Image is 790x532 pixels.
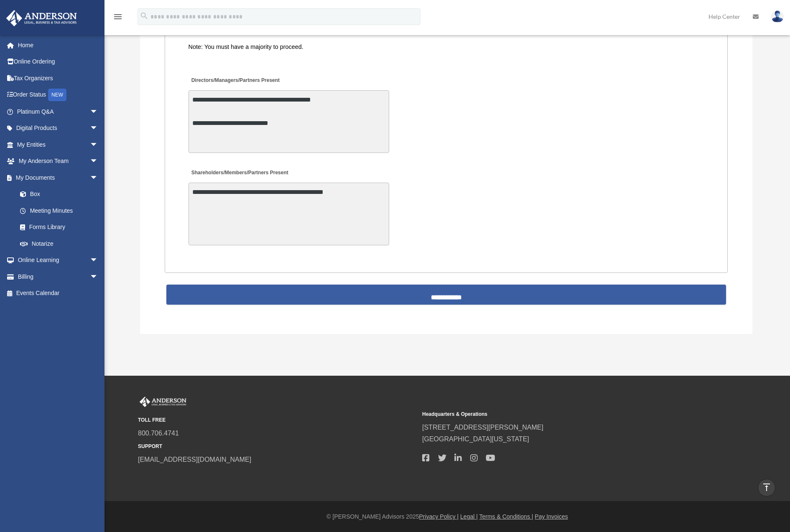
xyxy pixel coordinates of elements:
small: Headquarters & Operations [422,410,701,419]
a: Order StatusNEW [6,87,111,104]
div: © [PERSON_NAME] Advisors 2025 [104,512,790,522]
label: Directors/Managers/Partners Present [189,75,282,87]
i: search [140,11,149,20]
a: Pay Invoices [535,513,568,520]
span: Note: You must have a majority to proceed. [189,43,303,50]
img: Anderson Advisors Platinum Portal [4,10,79,26]
a: Forms Library [12,219,111,236]
a: Legal | [460,513,478,520]
a: menu [113,15,123,22]
small: TOLL FREE [138,416,416,425]
a: Tax Organizers [6,70,111,87]
a: Online Learningarrow_drop_down [6,252,111,269]
a: My Documentsarrow_drop_down [6,169,111,186]
span: arrow_drop_down [90,252,107,269]
a: [EMAIL_ADDRESS][DOMAIN_NAME] [138,456,251,463]
i: vertical_align_top [762,482,772,492]
span: arrow_drop_down [90,268,107,285]
label: Shareholders/Members/Partners Present [189,167,291,178]
a: Digital Productsarrow_drop_down [6,120,111,137]
small: SUPPORT [138,442,416,451]
a: 800.706.4741 [138,430,179,437]
a: Online Ordering [6,53,111,70]
i: menu [113,12,123,22]
a: My Anderson Teamarrow_drop_down [6,153,111,170]
a: Notarize [12,235,111,252]
a: Terms & Conditions | [479,513,533,520]
img: User Pic [771,10,784,23]
a: Privacy Policy | [419,513,459,520]
img: Anderson Advisors Platinum Portal [138,397,188,407]
a: My Entitiesarrow_drop_down [6,136,111,153]
a: [GEOGRAPHIC_DATA][US_STATE] [422,435,529,443]
span: arrow_drop_down [90,169,107,186]
a: Billingarrow_drop_down [6,268,111,285]
a: Home [6,37,111,53]
span: arrow_drop_down [90,120,107,137]
span: arrow_drop_down [90,103,107,120]
a: Meeting Minutes [12,202,107,219]
a: Box [12,186,111,203]
a: vertical_align_top [758,479,775,496]
span: arrow_drop_down [90,153,107,170]
a: Platinum Q&Aarrow_drop_down [6,103,111,120]
span: arrow_drop_down [90,136,107,153]
a: Events Calendar [6,285,111,302]
div: NEW [48,89,66,101]
a: [STREET_ADDRESS][PERSON_NAME] [422,424,543,431]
